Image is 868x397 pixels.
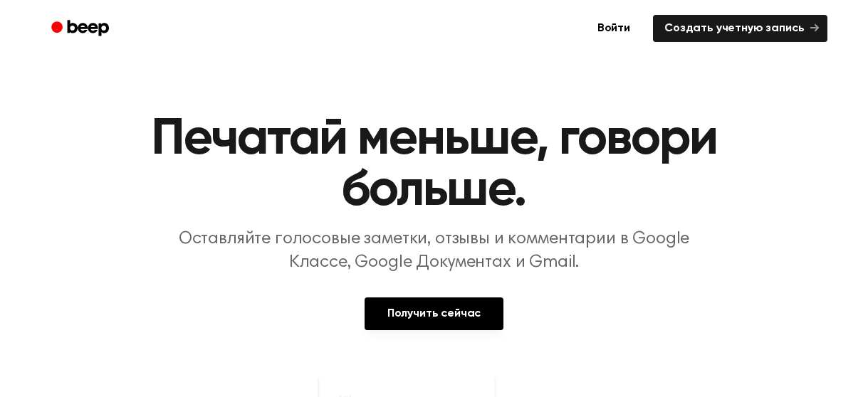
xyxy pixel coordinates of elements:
p: Оставляйте голосовые заметки, отзывы и комментарии в Google Классе, Google Документах и Gmail. [161,228,708,275]
a: Создать учетную запись [653,15,827,42]
a: Войти [583,12,644,45]
font: Создать учетную запись [664,21,804,36]
a: Получить сейчас [365,297,504,330]
h1: Печатай меньше, говори больше. [70,114,799,216]
a: Звуковой сигнал [41,15,122,43]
